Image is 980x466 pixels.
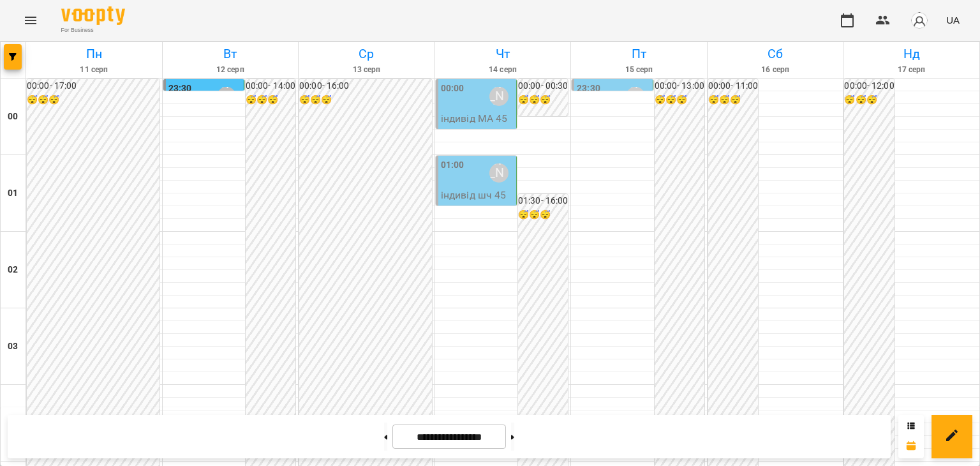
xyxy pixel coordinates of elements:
[441,158,464,172] label: 01:00
[489,87,509,106] div: Мосюра Лариса
[301,64,433,76] h6: 13 серп
[217,87,236,106] div: Мосюра Лариса
[441,111,514,156] p: індивід МА 45 хв - Сугоняко Платон
[299,93,432,107] h6: 😴😴😴
[910,11,928,29] img: avatar_s.png
[246,79,295,93] h6: 00:00 - 14:00
[441,82,464,96] label: 00:00
[489,163,509,183] div: Мосюра Лариса
[8,263,18,277] h6: 02
[844,93,894,107] h6: 😴😴😴
[8,110,18,124] h6: 00
[28,64,160,76] h6: 11 серп
[301,44,433,64] h6: Ср
[8,186,18,200] h6: 01
[246,93,295,107] h6: 😴😴😴
[441,188,514,233] p: індивід шч 45 хв - Горпинич Вероніка
[708,93,758,107] h6: 😴😴😴
[518,194,568,208] h6: 01:30 - 16:00
[655,79,704,93] h6: 00:00 - 13:00
[655,93,704,107] h6: 😴😴😴
[168,82,192,96] label: 23:30
[941,8,965,32] button: UA
[518,79,568,93] h6: 00:00 - 00:30
[709,44,842,64] h6: Сб
[577,82,600,96] label: 23:30
[626,87,645,106] div: Мосюра Лариса
[28,44,160,64] h6: Пн
[845,44,977,64] h6: Нд
[946,13,960,27] span: UA
[573,44,705,64] h6: Пт
[518,208,568,222] h6: 😴😴😴
[573,64,705,76] h6: 15 серп
[437,44,569,64] h6: Чт
[709,64,842,76] h6: 16 серп
[61,26,125,34] span: For Business
[518,93,568,107] h6: 😴😴😴
[27,93,160,107] h6: 😴😴😴
[708,79,758,93] h6: 00:00 - 11:00
[61,6,125,25] img: Voopty Logo
[437,64,569,76] h6: 14 серп
[165,44,297,64] h6: Вт
[27,79,160,93] h6: 00:00 - 17:00
[15,5,46,36] button: Menu
[299,79,432,93] h6: 00:00 - 16:00
[844,79,894,93] h6: 00:00 - 12:00
[845,64,977,76] h6: 17 серп
[8,340,18,354] h6: 03
[165,64,297,76] h6: 12 серп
